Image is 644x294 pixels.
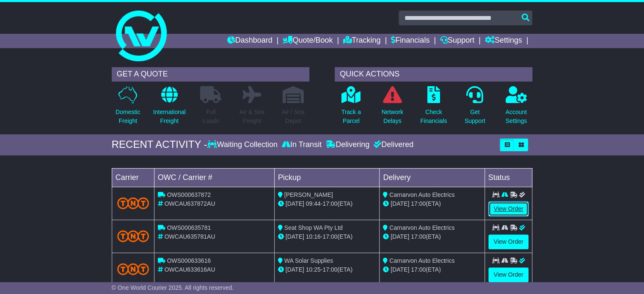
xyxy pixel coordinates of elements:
[167,191,211,198] span: OWS000637872
[389,191,454,198] span: Carnarvon Auto Electrics
[167,257,211,264] span: OWS000633616
[391,200,409,207] span: [DATE]
[283,34,333,48] a: Quote/Book
[484,168,532,187] td: Status
[505,108,527,125] p: Account Settings
[154,168,274,187] td: OWC / Carrier #
[286,200,304,207] span: [DATE]
[286,266,304,273] span: [DATE]
[278,199,376,208] div: - (ETA)
[306,200,321,207] span: 09:44
[322,200,337,207] span: 17:00
[389,224,454,231] span: Carnarvon Auto Electrics
[207,140,280,150] div: Waiting Collection
[324,140,372,150] div: Delivering
[153,108,186,125] p: International Freight
[167,224,211,231] span: OWS000635781
[411,200,426,207] span: 17:00
[488,267,529,282] a: View Order
[341,108,361,125] p: Track a Parcel
[391,233,409,240] span: [DATE]
[227,34,272,48] a: Dashboard
[382,108,403,125] p: Network Delays
[505,86,527,130] a: AccountSettings
[112,284,234,291] span: © One World Courier 2025. All rights reserved.
[488,234,529,249] a: View Order
[322,266,337,273] span: 17:00
[116,108,140,125] p: Domestic Freight
[380,168,484,187] td: Delivery
[322,233,337,240] span: 17:00
[239,108,264,125] p: Air & Sea Freight
[112,67,309,82] div: GET A QUOTE
[286,233,304,240] span: [DATE]
[465,108,485,125] p: Get Support
[383,199,481,208] div: (ETA)
[115,86,140,130] a: DomesticFreight
[306,233,321,240] span: 10:16
[464,86,486,130] a: GetSupport
[117,197,149,209] img: TNT_Domestic.png
[343,34,380,48] a: Tracking
[488,201,529,216] a: View Order
[278,232,376,241] div: - (ETA)
[165,266,215,273] span: OWCAU633616AU
[112,168,154,187] td: Carrier
[411,266,426,273] span: 17:00
[284,224,343,231] span: Seat Shop WA Pty Ltd
[391,34,429,48] a: Financials
[284,191,333,198] span: [PERSON_NAME]
[341,86,361,130] a: Track aParcel
[282,108,305,125] p: Air / Sea Depot
[420,86,447,130] a: CheckFinancials
[383,265,481,274] div: (ETA)
[153,86,186,130] a: InternationalFreight
[372,140,413,150] div: Delivered
[165,233,215,240] span: OWCAU635781AU
[440,34,474,48] a: Support
[391,266,409,273] span: [DATE]
[485,34,522,48] a: Settings
[411,233,426,240] span: 17:00
[381,86,404,130] a: NetworkDelays
[383,232,481,241] div: (ETA)
[165,200,215,207] span: OWCAU637872AU
[278,265,376,274] div: - (ETA)
[274,168,379,187] td: Pickup
[335,67,532,82] div: QUICK ACTIONS
[389,257,454,264] span: Carnarvon Auto Electrics
[280,140,324,150] div: In Transit
[420,108,447,125] p: Check Financials
[306,266,321,273] span: 10:25
[200,108,221,125] p: Full Loads
[117,230,149,242] img: TNT_Domestic.png
[112,139,207,151] div: RECENT ACTIVITY -
[117,263,149,275] img: TNT_Domestic.png
[284,257,333,264] span: WA Solar Supplies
